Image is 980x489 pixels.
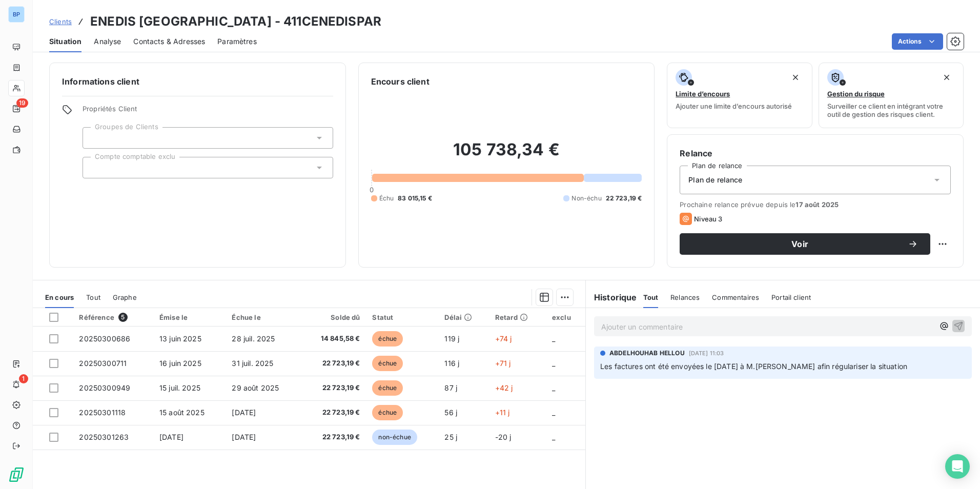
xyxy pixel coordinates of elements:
[676,90,730,98] span: Limite d’encours
[113,293,137,301] span: Graphe
[495,408,510,417] span: +11 j
[16,98,28,108] span: 19
[159,383,200,392] span: 15 juil. 2025
[45,293,74,301] span: En cours
[552,334,555,343] span: _
[83,105,333,119] span: Propriétés Client
[689,350,724,356] span: [DATE] 11:03
[79,383,130,392] span: 20250300949
[827,102,955,118] span: Surveiller ce client en intégrant votre outil de gestion des risques client.
[827,90,885,98] span: Gestion du risque
[232,359,273,368] span: 31 juil. 2025
[86,293,100,301] span: Tout
[680,147,951,159] h6: Relance
[49,16,72,27] a: Clients
[62,75,333,88] h6: Informations client
[444,383,457,392] span: 87 j
[232,313,295,321] div: Échue le
[552,313,579,321] div: exclu
[307,407,360,418] span: 22 723,19 €
[398,194,432,203] span: 83 015,15 €
[91,133,99,142] input: Ajouter une valeur
[692,240,908,248] span: Voir
[372,356,403,371] span: échue
[771,293,811,301] span: Portail client
[606,194,642,203] span: 22 723,19 €
[600,362,907,371] span: Les factures ont été envoyées le [DATE] à M.[PERSON_NAME] afin régulariser la situation
[79,359,127,368] span: 20250300711
[795,200,839,209] span: 17 août 2025
[372,430,417,445] span: non-échue
[49,17,72,26] span: Clients
[676,102,792,110] span: Ajouter une limite d’encours autorisé
[8,466,25,483] img: Logo LeanPay
[307,383,360,393] span: 22 723,19 €
[609,349,685,358] span: ABDELHOUHAB HELLOU
[159,408,205,417] span: 15 août 2025
[444,313,482,321] div: Délai
[232,433,256,441] span: [DATE]
[892,33,943,50] button: Actions
[371,75,430,88] h6: Encours client
[694,215,722,223] span: Niveau 3
[370,186,374,194] span: 0
[372,313,432,321] div: Statut
[712,293,759,301] span: Commentaires
[217,36,257,47] span: Paramètres
[495,313,540,321] div: Retard
[90,12,381,31] h3: ENEDIS [GEOGRAPHIC_DATA] - 411CENEDISPAR
[552,408,555,417] span: _
[444,334,459,343] span: 119 j
[159,334,201,343] span: 13 juin 2025
[571,194,601,203] span: Non-échu
[232,334,275,343] span: 28 juil. 2025
[371,139,642,170] h2: 105 738,34 €
[19,374,28,383] span: 1
[372,405,403,420] span: échue
[79,313,147,322] div: Référence
[232,383,279,392] span: 29 août 2025
[307,358,360,369] span: 22 723,19 €
[670,293,700,301] span: Relances
[552,383,555,392] span: _
[118,313,128,322] span: 5
[8,6,25,23] div: BP
[79,433,129,441] span: 20250301263
[159,433,183,441] span: [DATE]
[372,380,403,396] span: échue
[79,408,126,417] span: 20250301118
[667,63,812,128] button: Limite d’encoursAjouter une limite d’encours autorisé
[94,36,121,47] span: Analyse
[945,454,970,479] div: Open Intercom Messenger
[79,334,130,343] span: 20250300686
[133,36,205,47] span: Contacts & Adresses
[49,36,81,47] span: Situation
[643,293,659,301] span: Tout
[91,163,99,172] input: Ajouter une valeur
[444,359,459,368] span: 116 j
[372,331,403,347] span: échue
[586,291,637,303] h6: Historique
[159,313,220,321] div: Émise le
[552,359,555,368] span: _
[444,408,457,417] span: 56 j
[552,433,555,441] span: _
[495,433,512,441] span: -20 j
[232,408,256,417] span: [DATE]
[307,313,360,321] div: Solde dû
[688,175,742,185] span: Plan de relance
[159,359,201,368] span: 16 juin 2025
[379,194,394,203] span: Échu
[307,334,360,344] span: 14 845,58 €
[680,200,951,209] span: Prochaine relance prévue depuis le
[307,432,360,442] span: 22 723,19 €
[495,383,513,392] span: +42 j
[495,359,511,368] span: +71 j
[819,63,964,128] button: Gestion du risqueSurveiller ce client en intégrant votre outil de gestion des risques client.
[495,334,512,343] span: +74 j
[680,233,930,255] button: Voir
[444,433,457,441] span: 25 j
